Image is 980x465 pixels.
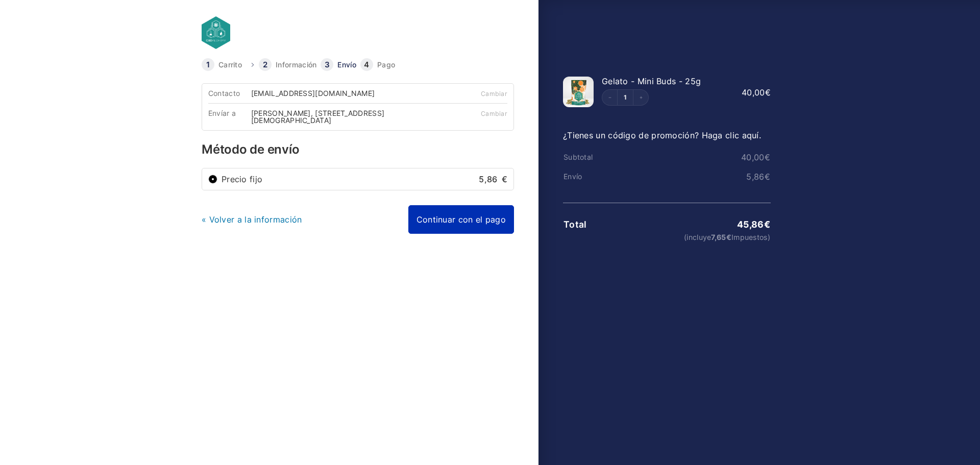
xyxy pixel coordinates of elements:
[208,90,251,97] div: Contacto
[481,90,507,97] a: Cambiar
[633,234,770,241] small: (incluye Impuestos)
[746,172,770,182] bdi: 5,86
[337,61,356,68] a: Envío
[251,90,382,97] div: [EMAIL_ADDRESS][DOMAIN_NAME]
[479,174,507,184] bdi: 5,86
[741,152,770,162] bdi: 40,00
[218,61,242,68] a: Carrito
[765,152,770,162] span: €
[502,174,507,184] span: €
[726,233,731,241] span: €
[408,205,514,234] a: Continuar con el pago
[737,219,770,230] bdi: 45,86
[602,76,701,86] span: Gelato - Mini Buds - 25g
[563,219,632,230] th: Total
[208,110,251,124] div: Envíar a
[633,90,648,105] button: Increment
[251,110,458,124] div: [PERSON_NAME], [STREET_ADDRESS][DEMOGRAPHIC_DATA]
[618,94,633,101] a: Edit
[202,143,514,156] h3: Método de envío
[276,61,316,68] a: Información
[765,172,770,182] span: €
[765,87,771,97] span: €
[742,87,771,97] bdi: 40,00
[563,173,632,181] th: Envío
[764,219,770,230] span: €
[602,90,618,105] button: Decrement
[711,233,731,241] span: 7,65
[377,61,395,68] a: Pago
[222,175,507,183] label: Precio fijo
[202,214,302,225] a: « Volver a la información
[563,130,761,140] a: ¿Tienes un código de promoción? Haga clic aquí.
[563,153,632,161] th: Subtotal
[481,110,507,117] a: Cambiar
